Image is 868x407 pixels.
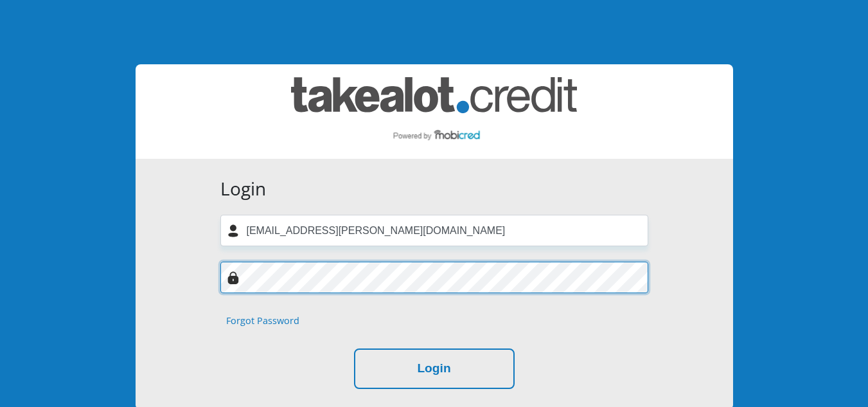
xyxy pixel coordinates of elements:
[220,215,648,246] input: Username
[226,314,299,328] a: Forgot Password
[227,224,240,237] img: user-icon image
[291,77,577,146] img: takealot_credit logo
[227,271,240,284] img: Image
[220,178,648,200] h3: Login
[354,348,515,389] button: Login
